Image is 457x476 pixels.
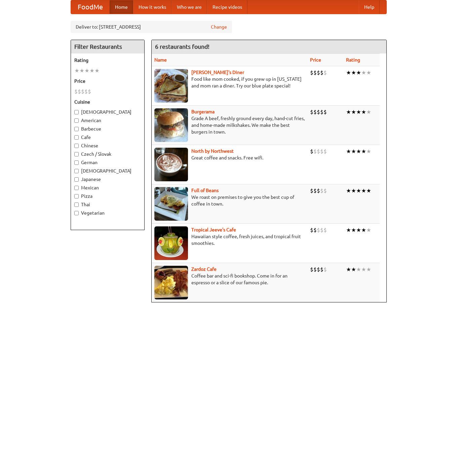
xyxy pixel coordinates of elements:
[191,70,244,75] b: [PERSON_NAME]'s Diner
[154,148,188,181] img: north.jpg
[74,88,78,95] li: $
[366,266,371,273] li: ★
[351,187,356,194] li: ★
[323,148,327,155] li: $
[74,159,141,166] label: German
[172,0,207,14] a: Who we are
[346,57,360,63] a: Rating
[317,266,320,273] li: $
[74,118,79,123] input: American
[366,69,371,76] li: ★
[74,152,79,156] input: Czech / Slovak
[346,69,351,76] li: ★
[84,88,88,95] li: $
[89,67,94,74] li: ★
[310,187,313,194] li: $
[361,69,366,76] li: ★
[74,67,79,74] li: ★
[74,151,141,157] label: Czech / Slovak
[366,187,371,194] li: ★
[323,108,327,116] li: $
[74,110,79,114] input: [DEMOGRAPHIC_DATA]
[154,233,305,247] p: Hawaiian style coffee, fresh juices, and tropical fruit smoothies.
[361,148,366,155] li: ★
[154,108,188,142] img: burgerama.jpg
[74,144,79,148] input: Chinese
[346,187,351,194] li: ★
[74,210,141,216] label: Vegetarian
[154,57,167,63] a: Name
[191,109,215,114] a: Burgerama
[313,266,317,273] li: $
[346,266,351,273] li: ★
[310,226,313,234] li: $
[94,67,100,74] li: ★
[361,266,366,273] li: ★
[313,148,317,155] li: $
[74,186,79,190] input: Mexican
[74,117,141,124] label: American
[323,266,327,273] li: $
[361,226,366,234] li: ★
[74,203,79,207] input: Thai
[310,57,321,63] a: Price
[361,187,366,194] li: ★
[356,187,361,194] li: ★
[74,177,79,182] input: Japanese
[191,188,219,193] a: Full of Beans
[346,108,351,116] li: ★
[154,272,305,286] p: Coffee bar and sci-fi bookshop. Come in for an espresso or a slice of our famous pie.
[74,201,141,208] label: Thai
[323,69,327,76] li: $
[78,88,81,95] li: $
[74,168,141,174] label: [DEMOGRAPHIC_DATA]
[356,266,361,273] li: ★
[317,148,320,155] li: $
[320,69,323,76] li: $
[310,108,313,116] li: $
[317,226,320,234] li: $
[74,78,141,84] h5: Price
[154,76,305,89] p: Food like mom cooked, if you grew up in [US_STATE] and mom ran a diner. Try our blue plate special!
[191,148,234,154] a: North by Northwest
[154,154,305,161] p: Great coffee and snacks. Free wifi.
[317,69,320,76] li: $
[74,142,141,149] label: Chinese
[154,115,305,135] p: Grade A beef, freshly ground every day, hand-cut fries, and home-made milkshakes. We make the bes...
[155,43,210,50] ng-pluralize: 6 restaurants found!
[74,135,79,140] input: Cafe
[351,108,356,116] li: ★
[313,108,317,116] li: $
[71,21,232,33] div: Deliver to: [STREET_ADDRESS]
[320,187,323,194] li: $
[191,266,217,272] a: Zardoz Cafe
[191,227,236,232] a: Tropical Jeeve's Cafe
[351,148,356,155] li: ★
[81,88,84,95] li: $
[320,266,323,273] li: $
[356,108,361,116] li: ★
[79,67,84,74] li: ★
[154,226,188,260] img: jeeves.jpg
[207,0,247,14] a: Recipe videos
[74,127,79,131] input: Barbecue
[323,226,327,234] li: $
[351,266,356,273] li: ★
[154,194,305,207] p: We roast on premises to give you the best cup of coffee in town.
[317,187,320,194] li: $
[133,0,172,14] a: How it works
[310,148,313,155] li: $
[74,134,141,141] label: Cafe
[74,176,141,183] label: Japanese
[356,226,361,234] li: ★
[71,40,144,53] h4: Filter Restaurants
[310,266,313,273] li: $
[359,0,380,14] a: Help
[74,109,141,115] label: [DEMOGRAPHIC_DATA]
[74,160,79,165] input: German
[356,69,361,76] li: ★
